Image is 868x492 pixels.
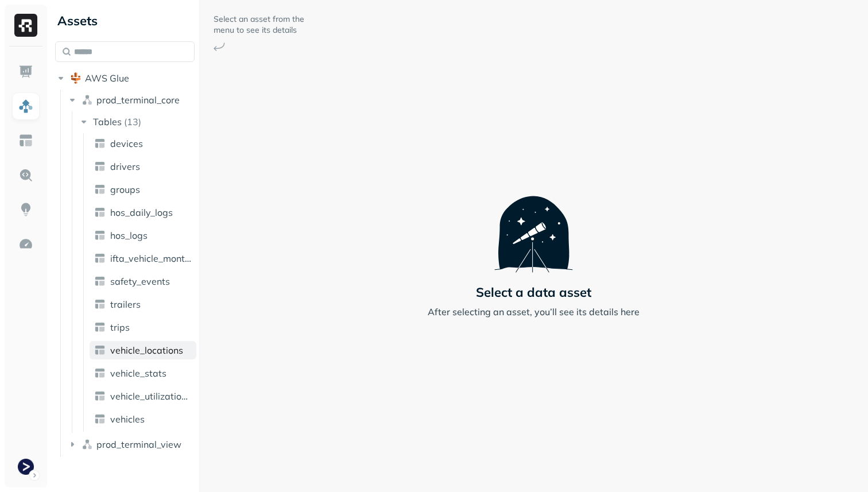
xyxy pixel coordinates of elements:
[18,133,33,148] img: Asset Explorer
[14,14,37,37] img: Ryft
[428,305,640,319] p: After selecting an asset, you’ll see its details here
[90,203,196,222] a: hos_daily_logs
[78,113,196,131] button: Tables(13)
[110,138,143,149] span: devices
[90,318,196,336] a: trips
[90,134,196,153] a: devices
[18,168,33,183] img: Query Explorer
[110,253,192,264] span: ifta_vehicle_months
[90,157,196,176] a: drivers
[18,99,33,114] img: Assets
[494,173,573,272] img: Telescope
[110,321,130,333] span: trips
[18,237,33,251] img: Optimization
[90,341,196,359] a: vehicle_locations
[110,184,140,195] span: groups
[214,42,225,51] img: Arrow
[110,299,141,310] span: trailers
[94,367,106,379] img: table
[70,72,82,84] img: root
[90,226,196,245] a: hos_logs
[18,459,34,475] img: Terminal
[67,91,195,109] button: prod_terminal_core
[94,321,106,333] img: table
[90,180,196,199] a: groups
[82,439,93,450] img: namespace
[124,116,141,127] p: ( 13 )
[110,390,192,402] span: vehicle_utilization_day
[94,344,106,356] img: table
[94,184,106,195] img: table
[67,435,195,454] button: prod_terminal_view
[476,284,591,300] p: Select a data asset
[55,69,195,87] button: AWS Glue
[94,253,106,264] img: table
[94,138,106,149] img: table
[94,413,106,425] img: table
[94,276,106,287] img: table
[110,230,148,241] span: hos_logs
[94,299,106,310] img: table
[214,14,305,36] p: Select an asset from the menu to see its details
[96,439,181,450] span: prod_terminal_view
[94,161,106,172] img: table
[110,276,170,287] span: safety_events
[90,387,196,405] a: vehicle_utilization_day
[110,207,173,218] span: hos_daily_logs
[94,230,106,241] img: table
[90,410,196,428] a: vehicles
[110,413,145,425] span: vehicles
[94,390,106,402] img: table
[90,249,196,268] a: ifta_vehicle_months
[94,207,106,218] img: table
[18,64,33,79] img: Dashboard
[96,94,180,106] span: prod_terminal_core
[110,344,183,356] span: vehicle_locations
[90,364,196,382] a: vehicle_stats
[18,202,33,217] img: Insights
[55,11,195,30] div: Assets
[90,272,196,290] a: safety_events
[93,116,122,127] span: Tables
[90,295,196,313] a: trailers
[110,367,166,379] span: vehicle_stats
[110,161,140,172] span: drivers
[85,72,129,84] span: AWS Glue
[82,94,93,106] img: namespace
